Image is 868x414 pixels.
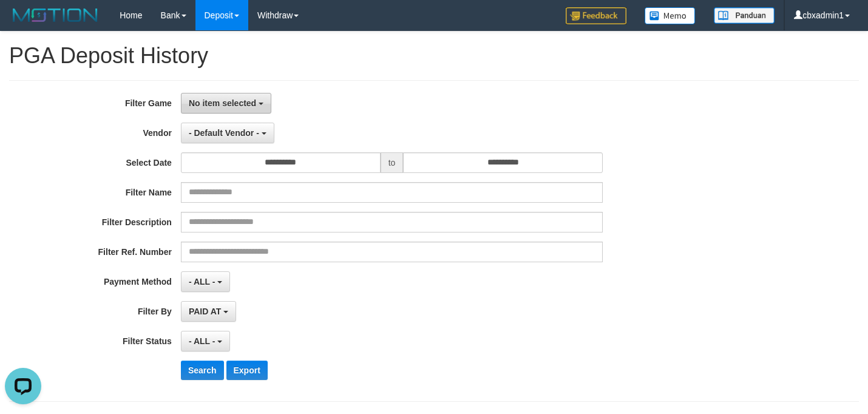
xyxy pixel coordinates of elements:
span: No item selected [189,98,256,108]
span: - ALL - [189,277,215,287]
img: MOTION_logo.png [9,6,101,24]
span: to [381,152,404,173]
img: panduan.png [714,7,775,24]
button: - ALL - [181,331,230,351]
span: - ALL - [189,336,215,346]
button: - ALL - [181,271,230,292]
button: Search [181,361,224,380]
button: Open LiveChat chat widget [5,5,41,41]
span: PAID AT [189,307,221,316]
button: - Default Vendor - [181,123,274,143]
button: Export [226,361,268,380]
span: - Default Vendor - [189,128,259,138]
h1: PGA Deposit History [9,44,859,68]
img: Button%20Memo.svg [645,7,696,24]
img: Feedback.jpg [566,7,626,24]
button: No item selected [181,93,271,114]
button: PAID AT [181,301,236,322]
